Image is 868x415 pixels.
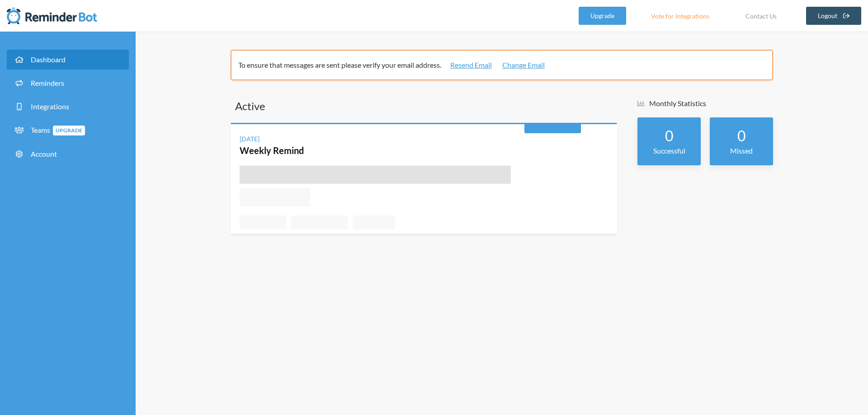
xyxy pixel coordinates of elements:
[646,145,692,156] p: Successful
[734,7,788,25] a: Contact Us
[637,98,773,108] h5: Monthly Statistics
[502,60,545,70] a: Change Email
[579,7,626,25] a: Upgrade
[7,120,129,140] a: TeamsUpgrade
[640,7,721,25] a: Vote for Integrations
[7,7,97,25] img: Reminder Bot
[31,126,85,134] span: Teams
[31,149,57,158] span: Account
[238,60,759,70] p: To ensure that messages are sent please verify your email address.
[31,79,64,87] span: Reminders
[7,144,129,164] a: Account
[7,73,129,93] a: Reminders
[31,102,69,111] span: Integrations
[7,97,129,117] a: Integrations
[240,134,259,144] div: [DATE]
[450,60,492,70] a: Resend Email
[240,145,304,156] a: Weekly Remind
[7,50,129,70] a: Dashboard
[737,127,746,145] strong: 0
[719,145,764,156] p: Missed
[665,127,674,145] strong: 0
[806,7,862,25] a: Logout
[53,126,85,135] span: Upgrade
[31,55,66,64] span: Dashboard
[231,98,617,114] h3: Active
